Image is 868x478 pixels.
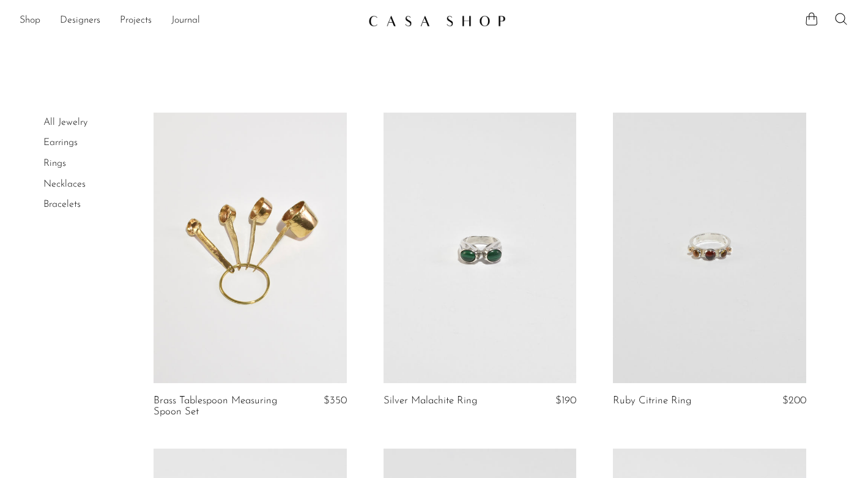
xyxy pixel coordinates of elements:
[43,138,78,148] a: Earrings
[324,395,347,406] span: $350
[43,159,66,168] a: Rings
[384,395,477,406] a: Silver Malachite Ring
[613,395,691,406] a: Ruby Citrine Ring
[171,13,200,29] a: Journal
[43,200,81,209] a: Bracelets
[782,395,806,406] span: $200
[43,118,87,127] a: All Jewelry
[20,10,358,31] nav: Desktop navigation
[120,13,152,29] a: Projects
[555,395,576,406] span: $190
[60,13,100,29] a: Designers
[154,395,281,418] a: Brass Tablespoon Measuring Spoon Set
[43,179,86,189] a: Necklaces
[20,10,358,31] ul: NEW HEADER MENU
[20,13,40,29] a: Shop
